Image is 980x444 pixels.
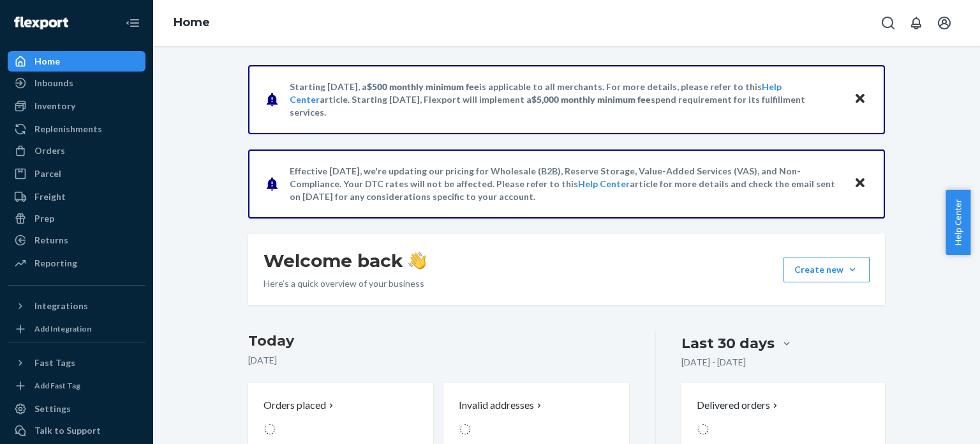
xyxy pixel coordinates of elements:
[946,190,970,255] button: Help Center
[120,10,145,36] button: Close Navigation
[578,178,630,189] a: Help Center
[8,73,145,93] a: Inbounds
[852,174,868,193] button: Close
[8,208,145,229] a: Prep
[8,321,145,337] a: Add Integration
[34,424,101,437] div: Talk to Support
[34,380,80,391] div: Add Fast Tag
[34,323,91,334] div: Add Integration
[174,15,210,29] a: Home
[34,190,66,203] div: Freight
[248,354,629,367] p: [DATE]
[8,119,145,139] a: Replenishments
[8,420,145,441] button: Talk to Support
[34,55,60,68] div: Home
[8,141,145,161] a: Orders
[903,10,929,36] button: Open notifications
[681,356,746,369] p: [DATE] - [DATE]
[697,398,780,413] button: Delivered orders
[163,4,220,42] ol: breadcrumbs
[8,378,145,394] a: Add Fast Tag
[531,94,651,105] span: $5,000 monthly minimum fee
[34,257,77,270] div: Reporting
[8,353,145,373] button: Fast Tags
[264,277,426,290] p: Here’s a quick overview of your business
[8,51,145,72] a: Home
[34,300,88,312] div: Integrations
[875,10,901,36] button: Open Search Box
[783,257,870,282] button: Create new
[8,296,145,316] button: Integrations
[681,333,775,353] div: Last 30 days
[34,123,102,135] div: Replenishments
[290,80,842,119] p: Starting [DATE], a is applicable to all merchants. For more details, please refer to this article...
[34,356,75,369] div: Fast Tags
[14,17,68,29] img: Flexport logo
[8,230,145,250] a: Returns
[264,249,426,272] h1: Welcome back
[34,234,68,247] div: Returns
[34,212,54,225] div: Prep
[34,77,73,89] div: Inbounds
[8,399,145,419] a: Settings
[408,252,426,270] img: hand-wave emoji
[34,167,61,180] div: Parcel
[290,165,842,203] p: Effective [DATE], we're updating our pricing for Wholesale (B2B), Reserve Storage, Value-Added Se...
[34,100,75,112] div: Inventory
[248,331,629,351] h3: Today
[34,402,71,415] div: Settings
[932,10,957,36] button: Open account menu
[367,81,479,92] span: $500 monthly minimum fee
[8,96,145,116] a: Inventory
[8,187,145,207] a: Freight
[459,398,534,413] p: Invalid addresses
[852,90,868,109] button: Close
[8,253,145,273] a: Reporting
[8,164,145,184] a: Parcel
[34,144,65,157] div: Orders
[264,398,326,413] p: Orders placed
